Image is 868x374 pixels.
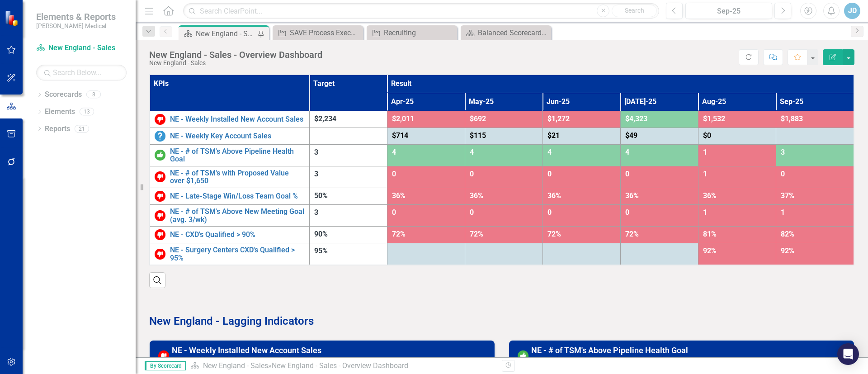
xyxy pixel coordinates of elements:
[531,356,664,364] small: NE - # of TSM's Above Pipeline Health Goal
[703,208,707,217] span: 1
[170,208,305,223] a: NE - # of TSM's Above New Meeting Goal (avg. 3/wk)
[272,361,408,370] div: New England - Sales - Overview Dashboard
[392,208,396,217] span: 0
[150,144,310,166] td: Double-Click to Edit Right Click for Context Menu
[369,27,455,38] a: Recruiting
[392,131,408,140] span: $714
[314,148,318,156] span: 3
[470,230,483,238] span: 72%
[392,230,406,238] span: 72%
[685,3,772,19] button: Sep-25
[703,148,707,156] span: 1
[170,147,305,163] a: NE - # of TSM's Above Pipeline Health Goal
[625,7,644,14] span: Search
[384,27,455,38] div: Recruiting
[625,170,629,178] span: 0
[149,315,314,327] strong: New England - Lagging Indicators
[155,131,165,142] img: No Information
[844,3,860,19] button: JD
[170,169,305,185] a: NE - # of TSM's with Proposed Value over $1,650
[625,131,637,140] span: $49
[172,346,321,355] a: NE - Weekly Installed New Account Sales
[172,356,298,364] small: NE - Weekly Installed New Account Sales
[478,27,549,38] div: Balanced Scorecard Welcome Page
[470,191,483,200] span: 36%
[392,148,396,156] span: 4
[470,131,486,140] span: $115
[518,350,528,361] img: On or Above Target
[314,246,328,255] span: 95%
[781,208,785,217] span: 1
[36,43,127,53] a: New England - Sales
[547,191,561,200] span: 36%
[149,60,322,66] div: New England - Sales
[80,108,94,116] div: 13
[612,5,657,17] button: Search
[392,191,406,200] span: 36%
[781,230,794,238] span: 82%
[170,246,305,262] a: NE - Surgery Centers CXD's Qualified > 95%
[170,115,305,123] a: NE - Weekly Installed New Account Sales
[150,166,310,188] td: Double-Click to Edit Right Click for Context Menu
[183,3,659,19] input: Search ClearPoint...
[625,148,629,156] span: 4
[470,114,486,123] span: $692
[290,27,361,38] div: SAVE Process Execution
[45,90,82,100] a: Scorecards
[155,114,165,125] img: Below Target
[531,346,688,355] a: NE - # of TSM's Above Pipeline Health Goal
[470,208,474,217] span: 0
[703,170,707,178] span: 1
[314,208,318,217] span: 3
[781,246,794,255] span: 92%
[155,171,165,182] img: Below Target
[625,208,629,217] span: 0
[45,124,70,134] a: Reports
[36,11,116,22] span: Elements & Reports
[145,361,186,370] span: By Scorecard
[155,249,165,260] img: Below Target
[392,114,414,123] span: $2,011
[36,65,127,80] input: Search Below...
[155,150,165,161] img: On or Above Target
[547,114,570,123] span: $1,272
[149,50,322,60] div: New England - Sales - Overview Dashboard
[155,229,165,240] img: Below Target
[781,191,794,200] span: 37%
[837,343,859,365] div: Open Intercom Messenger
[45,107,75,117] a: Elements
[470,170,474,178] span: 0
[781,148,785,156] span: 3
[155,210,165,221] img: Below Target
[689,6,769,17] div: Sep-25
[547,208,552,217] span: 0
[314,114,336,123] span: $2,234
[703,114,725,123] span: $1,532
[314,191,328,200] span: 50%
[5,10,20,26] img: ClearPoint Strategy
[314,230,328,238] span: 90%
[703,246,717,255] span: 92%
[36,22,116,29] small: [PERSON_NAME] Medical
[392,170,396,178] span: 0
[155,191,165,202] img: Below Target
[75,125,89,133] div: 21
[625,230,639,238] span: 72%
[781,114,803,123] span: $1,883
[703,230,717,238] span: 81%
[150,128,310,144] td: Double-Click to Edit Right Click for Context Menu
[170,132,305,140] a: NE - Weekly Key Account Sales
[314,170,318,178] span: 3
[470,148,474,156] span: 4
[703,131,711,140] span: $0
[625,114,647,123] span: $4,323
[150,243,310,265] td: Double-Click to Edit Right Click for Context Menu
[547,230,561,238] span: 72%
[703,191,717,200] span: 36%
[547,148,552,156] span: 4
[86,91,101,99] div: 8
[547,170,552,178] span: 0
[170,192,305,200] a: NE - Late-Stage Win/Loss Team Goal %
[196,28,255,39] div: New England - Sales - Overview Dashboard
